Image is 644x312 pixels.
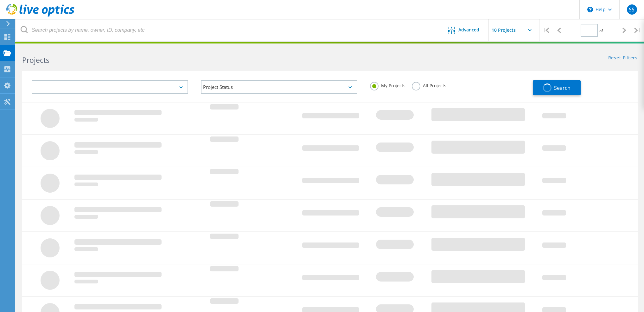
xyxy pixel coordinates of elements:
[539,19,552,42] div: |
[599,28,603,33] span: of
[533,80,581,95] button: Search
[608,56,638,61] a: Reset Filters
[22,55,49,65] b: Projects
[631,19,644,42] div: |
[370,82,405,88] label: My Projects
[587,7,593,12] svg: \n
[629,7,634,12] span: SS
[16,19,438,41] input: Search projects by name, owner, ID, company, etc
[412,82,446,88] label: All Projects
[6,13,74,18] a: Live Optics Dashboard
[458,28,479,32] span: Advanced
[554,84,571,91] span: Search
[201,80,357,94] div: Project Status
